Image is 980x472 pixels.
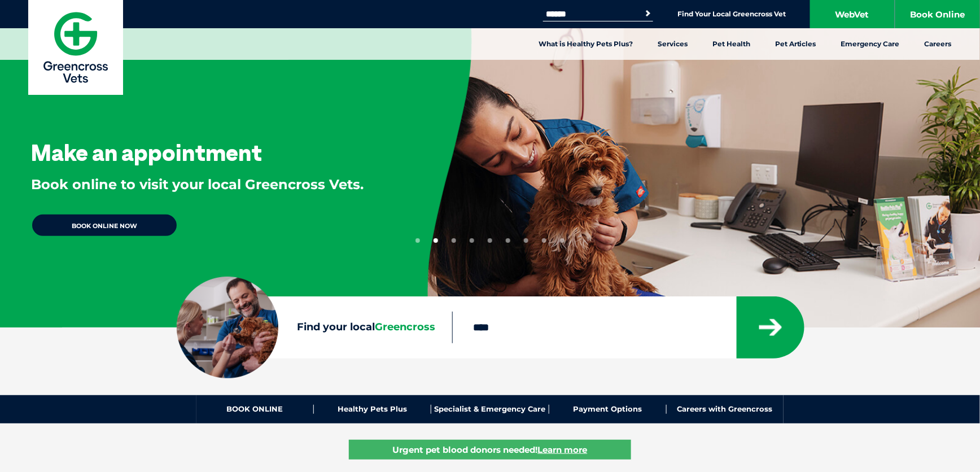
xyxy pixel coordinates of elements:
[526,28,645,60] a: What is Healthy Pets Plus?
[470,238,474,243] button: 4 of 9
[677,10,786,19] a: Find Your Local Greencross Vet
[700,28,763,60] a: Pet Health
[829,28,912,60] a: Emergency Care
[349,440,631,460] a: Urgent pet blood donors needed!Learn more
[452,238,456,243] button: 3 of 9
[763,28,829,60] a: Pet Articles
[524,238,528,243] button: 7 of 9
[538,444,588,455] u: Learn more
[506,238,510,243] button: 6 of 9
[31,175,364,194] p: Book online to visit your local Greencross Vets.
[642,8,654,19] button: Search
[196,405,314,414] a: BOOK ONLINE
[549,405,667,414] a: Payment Options
[488,238,492,243] button: 5 of 9
[434,238,438,243] button: 2 of 9
[177,319,452,336] label: Find your local
[912,28,964,60] a: Careers
[31,213,178,237] a: BOOK ONLINE NOW
[415,238,420,243] button: 1 of 9
[375,321,435,333] span: Greencross
[560,238,565,243] button: 9 of 9
[314,405,431,414] a: Healthy Pets Plus
[645,28,700,60] a: Services
[31,141,262,164] h3: Make an appointment
[542,238,546,243] button: 8 of 9
[667,405,784,414] a: Careers with Greencross
[431,405,549,414] a: Specialist & Emergency Care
